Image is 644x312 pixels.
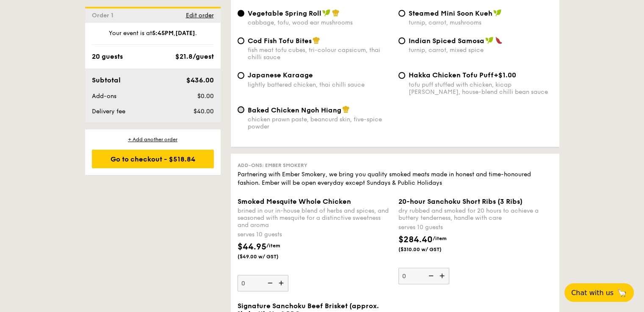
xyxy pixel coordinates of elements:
strong: 5:45PM [152,30,174,37]
span: $284.40 [398,234,433,244]
span: Vegetable Spring Roll [248,9,321,17]
button: Chat with us🦙 [564,283,634,302]
input: Japanese Karaagelightly battered chicken, thai chilli sauce [238,72,244,79]
input: Hakka Chicken Tofu Puff+$1.00tofu puff stuffed with chicken, kicap [PERSON_NAME], house-blend chi... [398,72,405,79]
img: icon-spicy.37a8142b.svg [495,36,503,44]
div: tofu puff stuffed with chicken, kicap [PERSON_NAME], house-blend chilli bean sauce [409,81,553,95]
span: Add-ons [92,93,116,100]
img: icon-chef-hat.a58ddaea.svg [342,105,350,113]
span: $436.00 [186,76,213,84]
img: icon-chef-hat.a58ddaea.svg [332,9,340,16]
img: icon-vegan.f8ff3823.svg [493,9,502,16]
strong: [DATE] [175,30,195,37]
span: /item [266,242,280,248]
div: turnip, carrot, mixed spice [409,47,553,54]
input: Cod Fish Tofu Bitesfish meat tofu cubes, tri-colour capsicum, thai chilli sauce [238,37,244,44]
div: chicken prawn paste, beancurd skin, five-spice powder [248,115,392,130]
div: serves 10 guests [238,230,392,238]
img: icon-add.58712e84.svg [437,268,449,284]
input: Steamed Mini Soon Kuehturnip, carrot, mushrooms [398,10,405,16]
div: dry rubbed and smoked for 20 hours to achieve a buttery tenderness, handle with care [398,207,553,221]
div: $21.8/guest [175,52,214,62]
div: + Add another order [92,136,214,143]
img: icon-vegan.f8ff3823.svg [485,36,494,44]
div: cabbage, tofu, wood ear mushrooms [248,19,392,26]
span: /item [433,235,447,241]
img: icon-reduce.1d2dbef1.svg [424,268,437,284]
img: icon-reduce.1d2dbef1.svg [263,275,276,291]
span: Delivery fee [92,108,125,115]
div: fish meat tofu cubes, tri-colour capsicum, thai chilli sauce [248,47,392,61]
input: Vegetable Spring Rollcabbage, tofu, wood ear mushrooms [238,10,244,16]
span: Add-ons: Ember Smokery [238,162,307,168]
span: Order 1 [92,12,117,19]
span: Chat with us [571,289,614,297]
span: Indian Spiced Samosa [409,37,484,45]
span: Smoked Mesquite Whole Chicken [238,197,351,205]
div: turnip, carrot, mushrooms [409,19,553,26]
img: icon-vegan.f8ff3823.svg [322,9,331,16]
span: $44.95 [238,241,266,252]
span: $0.00 [197,93,213,100]
span: Steamed Mini Soon Kueh [409,9,492,17]
div: brined in our in-house blend of herbs and spices, and seasoned with mesquite for a distinctive sw... [238,207,392,228]
span: 🦙 [617,288,627,298]
div: lightly battered chicken, thai chilli sauce [248,81,392,88]
span: +$1.00 [494,71,516,79]
input: 20-hour Sanchoku Short Ribs (3 Ribs)dry rubbed and smoked for 20 hours to achieve a buttery tende... [398,268,449,284]
div: 20 guests [92,52,123,62]
div: Go to checkout - $518.84 [92,150,214,168]
img: icon-add.58712e84.svg [276,275,288,291]
img: icon-chef-hat.a58ddaea.svg [312,36,320,44]
div: serves 10 guests [398,223,553,231]
div: Partnering with Ember Smokery, we bring you quality smoked meats made in honest and time-honoured... [238,170,553,187]
div: Your event is at , . [92,29,214,45]
span: $40.00 [193,108,213,115]
input: Smoked Mesquite Whole Chickenbrined in our in-house blend of herbs and spices, and seasoned with ... [238,275,288,291]
input: Indian Spiced Samosaturnip, carrot, mixed spice [398,37,405,44]
span: Baked Chicken Ngoh Hiang [248,106,341,114]
span: ($49.00 w/ GST) [238,253,295,260]
span: Subtotal [92,76,121,84]
span: Hakka Chicken Tofu Puff [409,71,494,79]
input: Baked Chicken Ngoh Hiangchicken prawn paste, beancurd skin, five-spice powder [238,106,244,113]
span: 20-hour Sanchoku Short Ribs (3 Ribs) [398,197,522,205]
span: Cod Fish Tofu Bites [248,37,312,45]
span: Edit order [186,12,214,19]
span: Japanese Karaage [248,71,313,79]
span: ($310.00 w/ GST) [398,246,456,252]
